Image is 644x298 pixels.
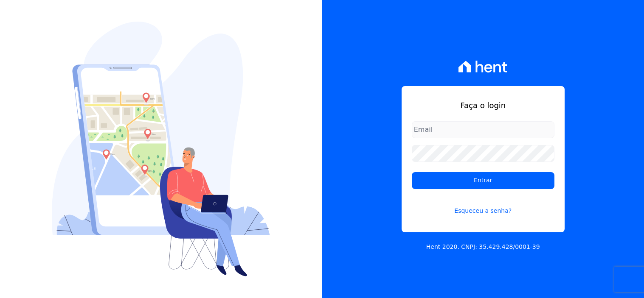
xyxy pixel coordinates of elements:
[52,22,270,276] img: Login
[426,242,540,251] p: Hent 2020. CNPJ: 35.429.428/0001-39
[412,172,554,189] input: Entrar
[412,100,554,111] h1: Faça o login
[412,196,554,215] a: Esqueceu a senha?
[412,121,554,138] input: Email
